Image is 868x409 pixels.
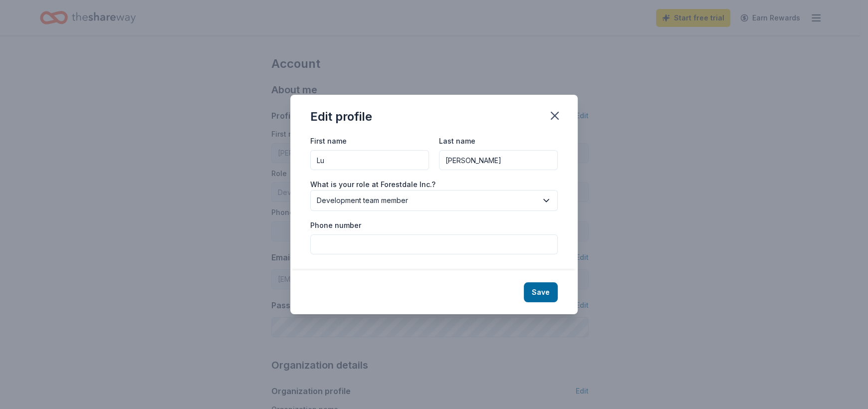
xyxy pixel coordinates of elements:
[310,180,435,190] label: What is your role at Forestdale Inc.?
[310,220,361,230] label: Phone number
[310,190,558,211] button: Development team member
[310,136,347,146] label: First name
[524,282,558,302] button: Save
[439,136,475,146] label: Last name
[317,195,537,206] span: Development team member
[310,109,372,125] div: Edit profile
